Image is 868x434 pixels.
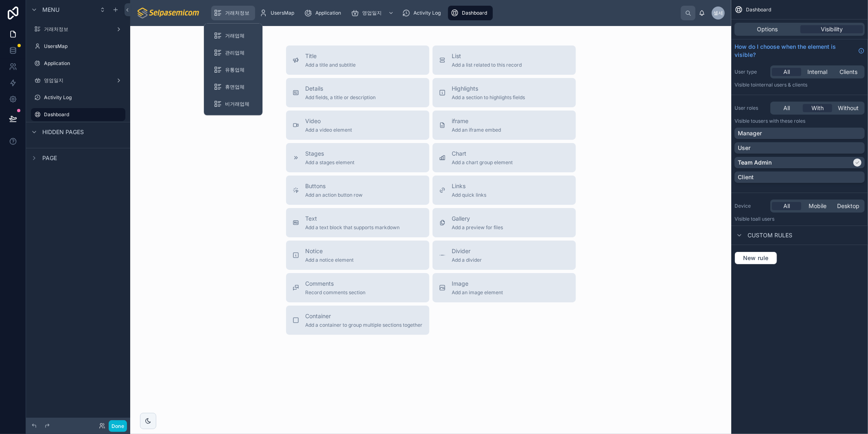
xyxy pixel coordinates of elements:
span: 셀세 [713,10,723,16]
span: How do I choose when the element is visible? [735,43,855,59]
label: 거래처정보 [44,26,112,33]
a: Activity Log [400,6,446,20]
img: App logo [137,7,201,20]
a: Application [31,57,125,70]
a: 영업일지 [348,6,398,20]
span: Add an image element [452,289,503,296]
a: 관리업체 [209,46,258,60]
a: 유통업체 [209,63,258,77]
button: ButtonsAdd an action button row [286,176,429,205]
label: Device [735,203,767,209]
a: Dashboard [448,6,493,20]
span: Text [306,215,400,223]
span: 비거래업체 [225,101,249,107]
label: Dashboard [44,111,120,118]
span: Add a notice element [306,257,354,263]
span: Clients [840,68,857,76]
span: Desktop [837,202,860,210]
p: Manager [738,129,762,137]
span: Dashboard [462,10,487,16]
span: All [783,68,790,76]
span: 거래처정보 [225,10,249,16]
span: 거래업체 [225,33,245,39]
span: Container [306,312,423,320]
label: Application [44,60,124,67]
span: UsersMap [271,10,294,16]
span: Custom rules [748,231,792,239]
span: Page [42,154,57,162]
div: scrollable content [207,4,681,22]
a: How do I choose when the element is visible? [735,43,865,59]
span: Activity Log [413,10,441,16]
span: 영업일지 [362,10,382,16]
span: All [783,104,790,112]
a: Dashboard [31,108,125,121]
span: Dashboard [746,7,771,13]
a: Application [302,6,347,20]
p: Client [738,173,754,181]
span: Add a container to group multiple sections together [306,322,423,328]
span: all users [755,216,774,222]
span: Add a text block that supports markdown [306,224,400,231]
span: Internal users & clients [755,82,807,88]
a: 거래처정보 [211,6,255,20]
a: 비거래업체 [209,97,258,111]
p: Visible to [735,82,865,88]
a: 영업일지 [31,74,125,87]
span: Visibility [821,25,843,33]
button: VideoAdd a video element [286,111,429,140]
button: GalleryAdd a preview for files [433,208,576,237]
label: Activity Log [44,94,124,101]
label: UsersMap [44,43,124,50]
button: iframeAdd an iframe embed [433,111,576,140]
span: Add a list related to this record [452,62,522,68]
span: Video [306,117,352,125]
button: HighlightsAdd a section to highlights fields [433,78,576,107]
span: Add a stages element [306,159,355,166]
span: Add an iframe embed [452,127,501,133]
span: 유통업체 [225,67,245,73]
button: ContainerAdd a container to group multiple sections together [286,306,429,335]
span: Add fields, a title or description [306,94,376,101]
button: Done [109,420,127,432]
span: Details [306,85,376,93]
a: 휴면업체 [209,80,258,94]
button: CommentsRecord comments section [286,273,429,302]
span: Notice [306,247,354,255]
button: DividerAdd a divider [433,241,576,270]
span: All [783,202,790,210]
span: Users with these roles [755,118,805,124]
button: DetailsAdd fields, a title or description [286,78,429,107]
span: Add a title and subtitle [306,62,356,68]
span: Add a chart group element [452,159,513,166]
span: Add a divider [452,257,482,263]
span: List [452,52,522,60]
span: Add an action button row [306,192,363,198]
a: UsersMap [257,6,300,20]
button: ChartAdd a chart group element [433,143,576,172]
span: Application [315,10,341,16]
span: Highlights [452,85,525,93]
span: New rule [740,254,772,262]
span: Hidden pages [42,128,84,136]
a: UsersMap [31,40,125,53]
span: iframe [452,117,501,125]
span: 관리업체 [225,50,245,56]
p: Visible to [735,216,865,222]
button: New rule [735,252,777,265]
span: Buttons [306,182,363,190]
p: User [738,144,750,152]
label: User type [735,69,767,75]
span: Title [306,52,356,60]
button: TitleAdd a title and subtitle [286,46,429,75]
a: 거래처정보 [31,23,125,36]
button: ListAdd a list related to this record [433,46,576,75]
span: Internal [808,68,828,76]
label: 영업일지 [44,77,112,84]
button: TextAdd a text block that supports markdown [286,208,429,237]
button: ImageAdd an image element [433,273,576,302]
span: Menu [42,6,59,14]
span: Chart [452,150,513,158]
span: Add quick links [452,192,487,198]
p: Team Admin [738,158,772,167]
